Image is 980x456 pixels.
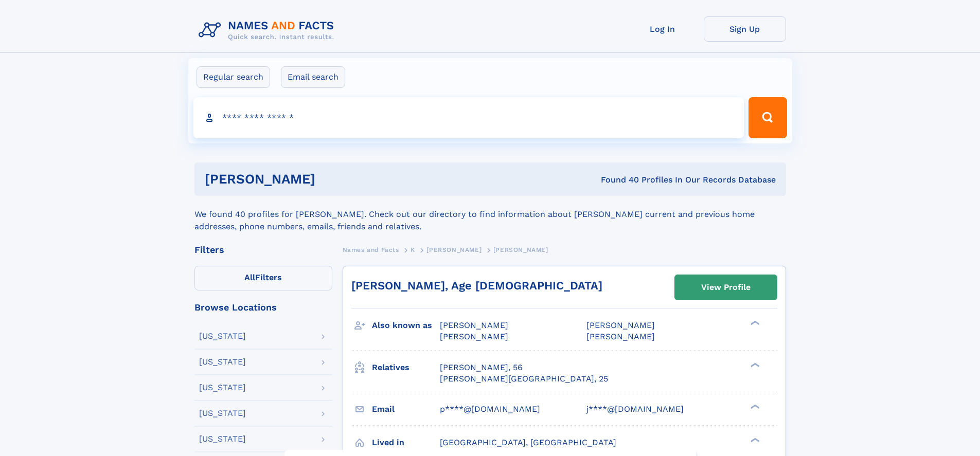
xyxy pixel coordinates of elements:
span: [PERSON_NAME] [440,320,508,330]
a: View Profile [675,275,777,300]
img: Logo Names and Facts [194,16,343,44]
label: Filters [194,266,332,290]
span: [PERSON_NAME] [426,246,482,253]
label: Email search [281,66,345,88]
div: We found 40 profiles for [PERSON_NAME]. Check out our directory to find information about [PERSON... [194,196,786,233]
div: [US_STATE] [199,409,246,417]
div: [US_STATE] [199,358,246,366]
h1: [PERSON_NAME] [205,173,458,186]
div: ❯ [748,320,760,326]
a: [PERSON_NAME], Age [DEMOGRAPHIC_DATA] [351,279,602,292]
div: [US_STATE] [199,435,246,443]
a: Names and Facts [343,243,399,256]
span: [PERSON_NAME] [586,332,655,341]
div: Filters [194,245,332,254]
div: View Profile [701,276,751,299]
button: Search Button [749,97,787,138]
h3: Email [372,400,440,418]
a: [PERSON_NAME], 56 [440,362,523,373]
a: [PERSON_NAME] [426,243,482,256]
a: K [411,243,415,256]
h3: Also known as [372,317,440,334]
a: Log In [621,16,704,42]
span: [PERSON_NAME] [493,246,548,253]
div: Found 40 Profiles In Our Records Database [458,174,776,186]
a: Sign Up [704,16,786,42]
h3: Relatives [372,359,440,376]
span: [GEOGRAPHIC_DATA], [GEOGRAPHIC_DATA] [440,437,616,447]
span: [PERSON_NAME] [586,320,655,330]
label: Regular search [197,66,270,88]
div: ❯ [748,361,760,368]
span: K [411,246,415,253]
span: All [244,272,255,282]
a: [PERSON_NAME][GEOGRAPHIC_DATA], 25 [440,373,608,385]
div: ❯ [748,403,760,410]
input: search input [193,97,744,138]
h3: Lived in [372,434,440,451]
div: [US_STATE] [199,384,246,392]
div: Browse Locations [194,303,332,312]
span: [PERSON_NAME] [440,332,508,341]
div: ❯ [748,436,760,443]
div: [US_STATE] [199,332,246,340]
